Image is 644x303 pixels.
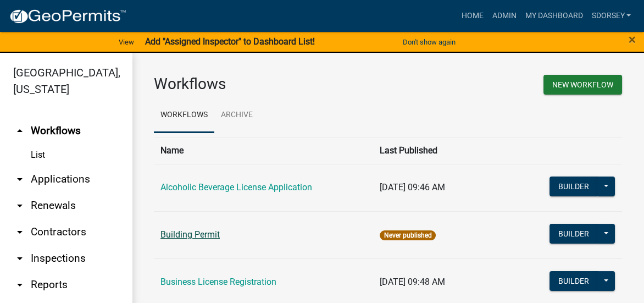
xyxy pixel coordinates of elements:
i: arrow_drop_down [13,252,26,265]
button: Builder [549,271,598,291]
a: Workflows [154,98,214,133]
th: Last Published [373,137,532,164]
i: arrow_drop_down [13,173,26,186]
strong: Add "Assigned Inspector" to Dashboard List! [145,36,315,47]
button: Don't show again [398,33,460,51]
a: My Dashboard [520,5,587,26]
a: sdorsey [587,5,635,26]
a: Business License Registration [160,277,276,287]
a: View [114,33,138,51]
span: × [629,32,636,47]
i: arrow_drop_down [13,225,26,239]
span: Never published [380,230,435,240]
i: arrow_drop_down [13,278,26,291]
button: Builder [549,224,598,244]
a: Alcoholic Beverage License Application [160,182,312,192]
th: Name [154,137,373,164]
a: Home [457,5,487,26]
a: Archive [214,98,259,133]
span: [DATE] 09:48 AM [380,277,445,287]
button: New Workflow [543,75,622,95]
i: arrow_drop_down [13,199,26,212]
a: Building Permit [160,229,220,240]
button: Close [629,33,636,46]
i: arrow_drop_up [13,124,26,137]
span: [DATE] 09:46 AM [380,182,445,192]
h3: Workflows [154,75,380,93]
a: Admin [487,5,520,26]
button: Builder [549,177,598,196]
